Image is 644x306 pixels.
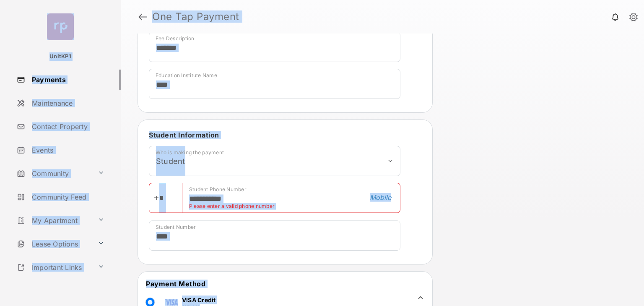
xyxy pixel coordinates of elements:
[146,280,205,288] span: Payment Method
[165,299,178,306] img: visa.png
[13,140,121,160] a: Events
[13,163,94,184] a: Community
[182,296,216,304] p: VISA Credit
[13,257,94,277] a: Important Links
[152,12,239,22] strong: One Tap Payment
[13,93,121,113] a: Maintenance
[367,193,394,202] button: Mobile
[13,70,121,90] a: Payments
[13,187,121,207] a: Community Feed
[49,52,71,61] p: UnitKP1
[13,234,94,254] a: Lease Options
[13,210,94,231] a: My Apartment
[47,13,74,40] img: svg+xml;base64,PHN2ZyB4bWxucz0iaHR0cDovL3d3dy53My5vcmcvMjAwMC9zdmciIHdpZHRoPSI2NCIgaGVpZ2h0PSI2NC...
[13,117,121,137] a: Contact Property
[149,131,219,139] span: Student Information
